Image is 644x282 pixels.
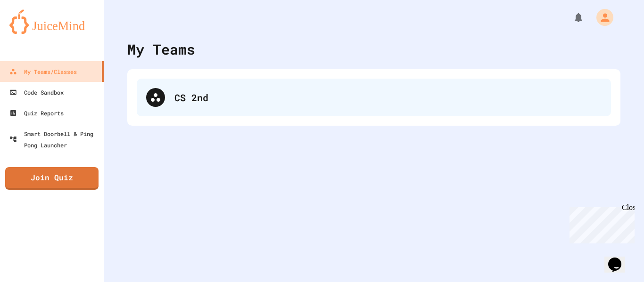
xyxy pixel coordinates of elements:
[9,9,94,34] img: logo-orange.svg
[586,7,616,28] div: My Account
[4,4,65,60] div: Chat with us now!Close
[137,79,611,116] div: CS 2nd
[9,66,77,77] div: My Teams/Classes
[9,107,64,119] div: Quiz Reports
[566,203,635,243] iframe: chat widget
[604,244,635,273] iframe: chat widget
[555,9,586,25] div: My Notifications
[5,167,99,190] a: Join Quiz
[174,90,602,105] div: CS 2nd
[9,87,64,98] div: Code Sandbox
[9,128,100,151] div: Smart Doorbell & Ping Pong Launcher
[127,39,195,60] div: My Teams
